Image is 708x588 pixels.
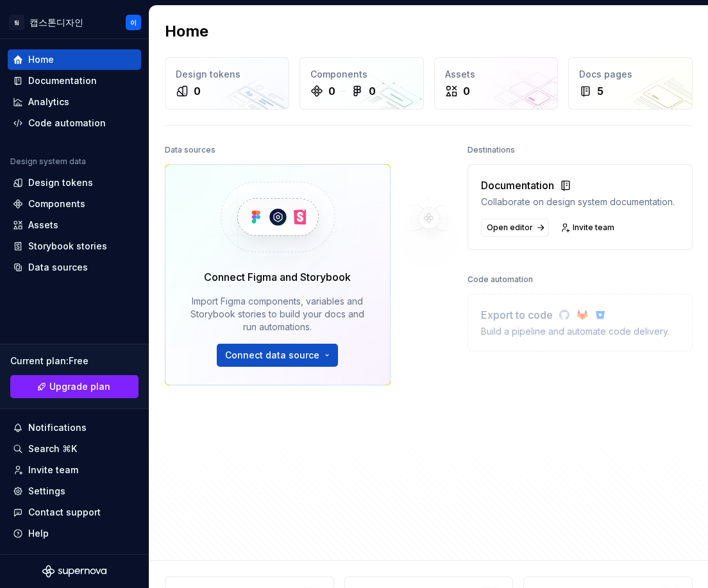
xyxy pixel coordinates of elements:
[8,460,141,480] a: Invite team
[28,74,97,87] div: Documentation
[28,485,65,498] div: Settings
[183,295,372,333] div: Import Figma components, variables and Storybook stories to build your docs and run automations.
[10,375,139,398] a: Upgrade plan
[3,8,146,36] button: 팀캡스톤디자인이
[8,417,141,438] button: Notifications
[28,506,101,519] div: Contact support
[328,83,335,99] div: 0
[468,141,515,159] div: Destinations
[42,565,106,578] svg: Supernova Logo
[28,527,49,540] div: Help
[8,113,141,133] a: Code automation
[8,439,141,459] button: Search ⌘K
[165,57,289,110] a: Design tokens0
[10,156,86,167] div: Design system data
[28,53,54,66] div: Home
[130,17,137,28] div: 이
[8,502,141,523] button: Contact support
[8,49,141,70] a: Home
[28,96,69,108] div: Analytics
[8,257,141,278] a: Data sources
[463,83,470,99] div: 0
[49,380,110,393] span: Upgrade plan
[28,219,58,231] div: Assets
[434,57,559,110] a: Assets0
[204,269,351,285] div: Connect Figma and Storybook
[165,21,208,42] h2: Home
[28,421,87,434] div: Notifications
[481,196,675,208] div: Collaborate on design system documentation.
[217,344,338,367] button: Connect data source
[28,117,106,130] div: Code automation
[176,68,278,81] div: Design tokens
[8,92,141,112] a: Analytics
[165,141,215,159] div: Data sources
[8,194,141,214] a: Components
[28,176,93,189] div: Design tokens
[481,178,675,193] div: Documentation
[597,83,603,99] div: 5
[557,219,620,237] a: Invite team
[487,223,533,233] span: Open editor
[568,57,693,110] a: Docs pages5
[8,236,141,256] a: Storybook stories
[28,464,78,476] div: Invite team
[28,197,85,210] div: Components
[8,523,141,544] button: Help
[481,307,670,323] div: Export to code
[8,215,141,235] a: Assets
[481,325,670,338] div: Build a pipeline and automate code delivery.
[573,223,614,233] span: Invite team
[8,172,141,193] a: Design tokens
[310,68,413,81] div: Components
[10,355,139,367] div: Current plan : Free
[369,83,376,99] div: 0
[8,71,141,91] a: Documentation
[28,240,107,253] div: Storybook stories
[445,68,548,81] div: Assets
[28,442,77,455] div: Search ⌘K
[29,16,83,29] div: 캡스톤디자인
[579,68,682,81] div: Docs pages
[299,57,424,110] a: Components00
[225,349,319,362] span: Connect data source
[194,83,201,99] div: 0
[481,219,549,237] a: Open editor
[468,271,533,289] div: Code automation
[28,261,88,274] div: Data sources
[8,481,141,501] a: Settings
[9,15,24,30] div: 팀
